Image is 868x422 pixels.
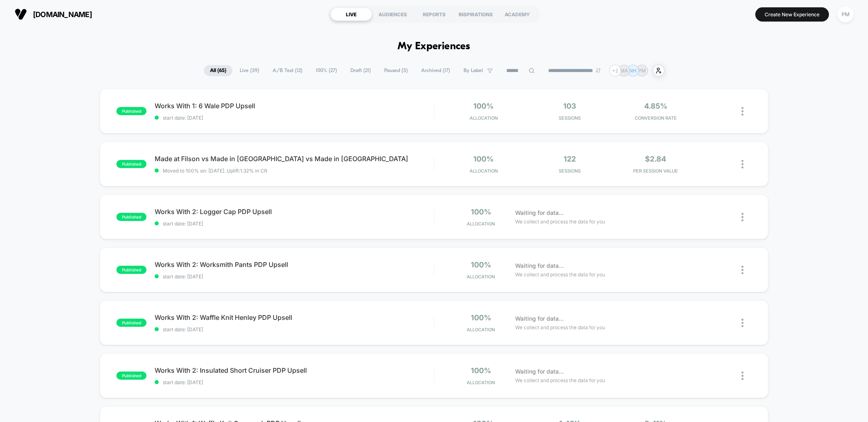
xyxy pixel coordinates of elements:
[741,107,743,116] img: close
[116,107,146,115] span: published
[837,7,853,22] div: PM
[155,221,433,227] span: start date: [DATE]
[741,372,743,380] img: close
[372,8,413,21] div: AUDIENCES
[496,8,538,21] div: ACADEMY
[155,379,433,385] span: start date: [DATE]
[515,367,564,376] span: Waiting for data...
[155,326,433,332] span: start date: [DATE]
[310,65,343,76] span: 100% ( 27 )
[413,8,455,21] div: REPORTS
[471,208,491,216] span: 100%
[638,68,646,74] p: PM
[515,261,564,270] span: Waiting for data...
[471,313,491,322] span: 100%
[741,266,743,274] img: close
[564,155,576,163] span: 122
[473,102,494,110] span: 100%
[33,10,92,19] span: [DOMAIN_NAME]
[155,102,433,110] span: Works With 1: 6 Wale PDP Upsell
[116,319,146,327] span: published
[415,65,456,76] span: Archived ( 17 )
[155,208,433,216] span: Works With 2: Logger Cap PDP Upsell
[467,221,495,227] span: Allocation
[596,68,601,73] img: end
[645,155,666,163] span: $2.84
[330,8,372,21] div: LIVE
[471,260,491,269] span: 100%
[620,68,628,74] p: MA
[234,65,265,76] span: Live ( 39 )
[344,65,377,76] span: Draft ( 21 )
[755,7,829,22] button: Create New Experience
[116,372,146,380] span: published
[609,65,621,77] div: + 2
[471,366,491,375] span: 100%
[116,266,146,274] span: published
[267,65,308,76] span: A/B Test ( 12 )
[741,160,743,168] img: close
[15,8,27,20] img: Visually logo
[614,115,697,121] span: CONVERSION RATE
[398,41,470,52] h1: My Experiences
[563,102,576,110] span: 103
[467,380,495,385] span: Allocation
[163,168,267,174] span: Moved to 100% on: [DATE] . Uplift: 1.32% in CR
[116,160,146,168] span: published
[378,65,414,76] span: Paused ( 5 )
[515,218,605,225] span: We collect and process the data for you
[515,324,605,331] span: We collect and process the data for you
[155,366,433,374] span: Works With 2: Insulated Short Cruiser PDP Upsell
[473,155,494,163] span: 100%
[741,213,743,221] img: close
[515,208,564,217] span: Waiting for data...
[455,8,496,21] div: INSPIRATIONS
[155,115,433,121] span: start date: [DATE]
[529,115,611,121] span: Sessions
[741,319,743,327] img: close
[629,68,636,74] p: NH
[515,314,564,323] span: Waiting for data...
[644,102,667,110] span: 4.85%
[470,168,498,174] span: Allocation
[155,155,433,163] span: Made at Filson vs Made in [GEOGRAPHIC_DATA] vs Made in [GEOGRAPHIC_DATA]
[204,65,232,76] span: All ( 65 )
[464,68,483,74] span: By Label
[155,260,433,269] span: Works With 2: Worksmith Pants PDP Upsell
[835,6,856,23] button: PM
[12,8,94,21] button: [DOMAIN_NAME]
[155,273,433,280] span: start date: [DATE]
[515,271,605,278] span: We collect and process the data for you
[467,327,495,332] span: Allocation
[515,376,605,384] span: We collect and process the data for you
[529,168,611,174] span: Sessions
[467,274,495,280] span: Allocation
[470,115,498,121] span: Allocation
[116,213,146,221] span: published
[614,168,697,174] span: PER SESSION VALUE
[155,313,433,321] span: Works With 2: Waffle Knit Henley PDP Upsell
